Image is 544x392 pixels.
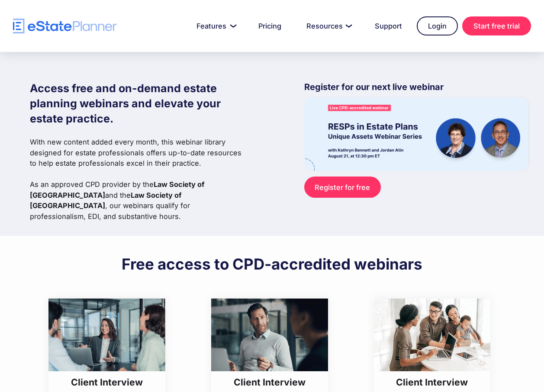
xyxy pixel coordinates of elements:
[186,17,244,35] a: Features
[462,16,531,35] a: Start free trial
[304,97,528,171] img: eState Academy webinar
[304,81,528,97] p: Register for our next live webinar
[13,19,117,34] a: home
[30,81,244,126] h1: Access free and on-demand estate planning webinars and elevate your estate practice.
[30,180,204,199] strong: Law Society of [GEOGRAPHIC_DATA]
[122,254,422,273] h2: Free access to CPD-accredited webinars
[296,17,360,35] a: Resources
[248,17,292,35] a: Pricing
[364,17,412,35] a: Support
[304,177,381,198] a: Register for free
[417,16,458,35] a: Login
[30,137,244,222] p: With new content added every month, this webinar library designed for estate professionals offers...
